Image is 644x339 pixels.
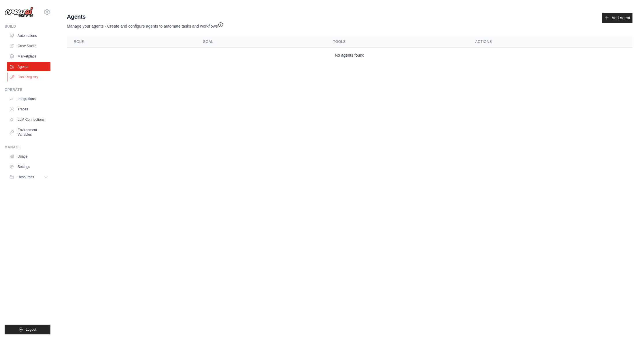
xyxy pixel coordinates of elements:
[7,105,50,114] a: Traces
[5,145,50,150] div: Manage
[7,52,50,61] a: Marketplace
[5,7,33,18] img: Logo
[7,115,50,124] a: LLM Connections
[7,41,50,51] a: Crew Studio
[18,175,34,179] span: Resources
[7,62,50,71] a: Agents
[7,31,50,40] a: Automations
[469,36,632,48] th: Actions
[26,327,36,332] span: Logout
[5,325,50,334] button: Logout
[326,36,468,48] th: Tools
[67,36,196,48] th: Role
[67,48,632,63] td: No agents found
[7,72,51,82] a: Tool Registry
[5,24,50,29] div: Build
[67,13,224,21] h2: Agents
[196,36,326,48] th: Goal
[7,94,50,104] a: Integrations
[7,125,50,139] a: Environment Variables
[7,173,50,182] button: Resources
[67,21,224,29] p: Manage your agents - Create and configure agents to automate tasks and workflows
[7,162,50,171] a: Settings
[5,87,50,92] div: Operate
[7,152,50,161] a: Usage
[602,13,632,23] a: Add Agent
